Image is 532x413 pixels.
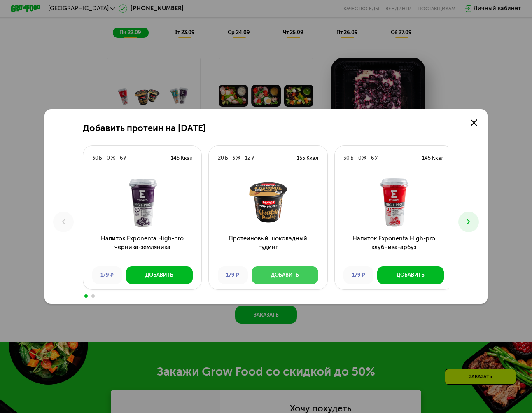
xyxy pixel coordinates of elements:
div: 155 Ккал [297,154,318,162]
div: 30 [343,154,350,162]
div: 20 [218,154,224,162]
div: 30 [92,154,98,162]
div: Ж [111,154,115,162]
div: Ж [362,154,366,162]
div: 145 Ккал [422,154,444,162]
div: У [375,154,378,162]
div: 6 [120,154,123,162]
div: 179 ₽ [343,266,373,284]
h3: Напиток Exponenta High-pro клубника-арбуз [335,234,453,261]
div: Добавить [271,271,299,279]
div: 179 ₽ [92,266,122,284]
h3: Протеиновый шоколадный пудинг [209,234,327,261]
div: Ж [236,154,240,162]
img: Напиток Exponenta High-pro клубника-арбуз [341,177,447,229]
div: 12 [245,154,250,162]
div: 145 Ккал [171,154,193,162]
div: Добавить [397,271,425,279]
div: Б [350,154,354,162]
button: Добавить [377,266,444,284]
div: 0 [358,154,362,162]
button: Добавить [252,266,318,284]
div: У [251,154,254,162]
img: Напиток Exponenta High-pro черника-земляника [89,177,196,229]
button: Добавить [126,266,193,284]
div: Добавить [145,271,173,279]
div: 0 [107,154,110,162]
div: 3 [232,154,235,162]
h2: Добавить протеин на [DATE] [83,123,206,133]
h3: Напиток Exponenta High-pro черника-земляника [83,234,201,261]
div: 6 [371,154,374,162]
div: 179 ₽ [218,266,248,284]
img: Протеиновый шоколадный пудинг [215,177,322,229]
div: Б [225,154,228,162]
div: Б [99,154,102,162]
div: У [123,154,126,162]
